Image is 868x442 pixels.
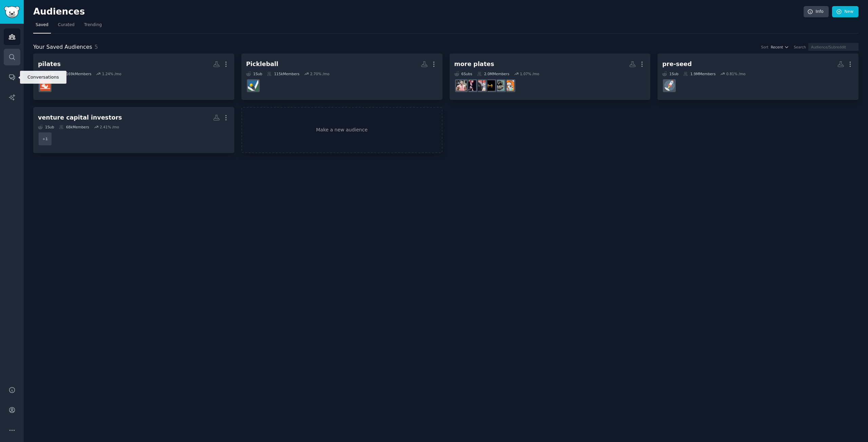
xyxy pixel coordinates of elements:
img: LiftingRoutines [475,80,486,91]
div: 68k Members [59,125,89,129]
span: 5 [95,44,98,50]
img: Pickleball [248,80,258,91]
span: Your Saved Audiences [33,43,92,51]
h2: Audiences [33,6,804,17]
img: GummySearch logo [4,6,20,18]
img: startups [664,80,675,91]
img: moreplatesmoredates [456,80,467,91]
div: 1 Sub [662,71,678,76]
div: venture capital investors [38,113,122,122]
a: Make a new audience [241,107,442,153]
span: Recent [771,45,783,49]
a: Info [804,6,829,18]
a: Saved [33,20,51,34]
img: workout [485,80,495,91]
a: Pickleball1Sub115kMembers2.70% /moPickleball [241,54,442,100]
div: 6 Sub s [454,71,472,76]
a: Curated [56,20,77,34]
div: 0.81 % /mo [726,71,746,76]
a: pilates1Sub169kMembers1.24% /mopilates [33,54,234,100]
div: 2.0M Members [477,71,509,76]
span: Curated [58,22,75,28]
div: Pickleball [246,60,278,68]
div: 1.9M Members [683,71,715,76]
a: venture capital investors1Sub68kMembers2.41% /mo+1 [33,107,234,153]
div: + 1 [38,132,52,146]
a: New [832,6,859,18]
img: Supplements [504,80,514,91]
div: 169k Members [59,71,92,76]
a: more plates6Subs2.0MMembers1.07% /moSupplementsGymMotivationworkoutLiftingRoutinesweightliftingmo... [450,54,651,100]
div: 1 Sub [38,71,54,76]
div: 1.07 % /mo [520,71,539,76]
img: GymMotivation [494,80,505,91]
div: Search [794,45,806,49]
div: more plates [454,60,494,68]
div: pilates [38,60,61,68]
span: Saved [36,22,48,28]
div: Sort [761,45,769,49]
div: 1 Sub [38,125,54,129]
div: 1 Sub [246,71,262,76]
div: 2.70 % /mo [310,71,330,76]
div: pre-seed [662,60,692,68]
span: Trending [84,22,102,28]
input: Audience/Subreddit [808,43,859,51]
div: 2.41 % /mo [100,125,119,129]
img: pilates [40,80,51,91]
a: Trending [82,20,104,34]
div: 1.24 % /mo [102,71,121,76]
div: 115k Members [267,71,299,76]
button: Recent [771,45,789,49]
img: weightlifting [466,80,476,91]
a: pre-seed1Sub1.9MMembers0.81% /mostartups [657,54,859,100]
